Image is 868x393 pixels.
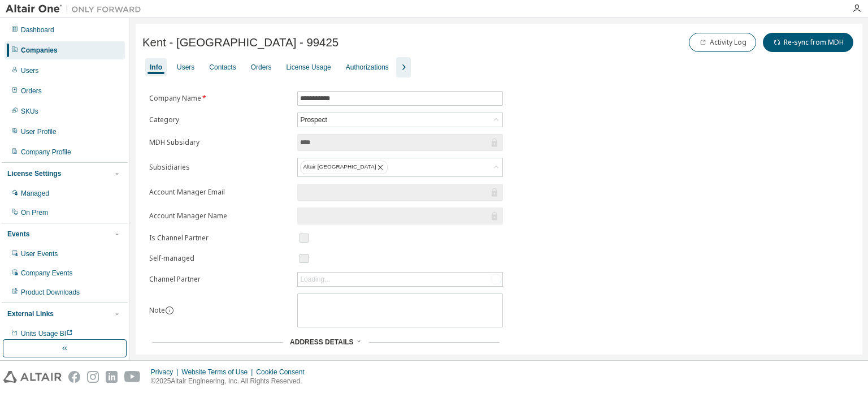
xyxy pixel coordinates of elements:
span: Address Details [290,338,353,346]
label: Channel Partner [149,275,290,284]
div: Product Downloads [21,288,80,297]
div: Info [150,63,162,72]
label: Subsidiaries [149,163,290,172]
div: Loading... [298,273,502,286]
label: Account Manager Name [149,211,290,221]
div: License Usage [286,63,331,72]
label: Category [149,115,290,124]
div: External Links [7,309,54,318]
div: Companies [21,46,58,55]
div: Users [21,66,38,75]
label: Is Channel Partner [149,234,290,243]
span: Kent - [GEOGRAPHIC_DATA] - 99425 [142,36,338,49]
div: Authorizations [346,63,389,72]
div: Events [7,230,29,239]
div: Company Profile [21,148,71,157]
button: Activity Log [689,33,756,52]
div: User Events [21,249,58,258]
img: linkedin.svg [106,371,118,383]
p: © 2025 Altair Engineering, Inc. All Rights Reserved. [151,377,311,386]
div: Managed [21,189,49,198]
div: Prospect [298,114,328,126]
div: Users [177,63,194,72]
div: Contacts [209,63,236,72]
div: Orders [21,87,42,96]
div: License Settings [7,169,61,178]
div: Company Events [21,269,72,278]
div: SKUs [21,107,38,116]
label: Self-managed [149,254,290,263]
div: On Prem [21,208,48,217]
button: information [165,306,174,315]
div: Website Terms of Use [181,368,256,377]
div: Privacy [151,368,181,377]
button: Re-sync from MDH [763,33,853,52]
label: Note [149,305,165,315]
div: Dashboard [21,25,54,34]
div: Cookie Consent [256,368,311,377]
label: MDH Subsidary [149,138,290,147]
label: Company Name [149,94,290,103]
span: Units Usage BI [21,330,73,338]
img: youtube.svg [124,371,141,383]
img: Altair One [6,3,147,15]
div: Altair [GEOGRAPHIC_DATA] [298,158,502,176]
img: facebook.svg [68,371,80,383]
div: Orders [251,63,272,72]
label: Account Manager Email [149,188,290,197]
img: instagram.svg [87,371,99,383]
div: Loading... [300,275,330,284]
img: altair_logo.svg [3,371,62,383]
div: Altair [GEOGRAPHIC_DATA] [300,161,388,174]
div: User Profile [21,127,57,136]
div: Prospect [298,113,502,127]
